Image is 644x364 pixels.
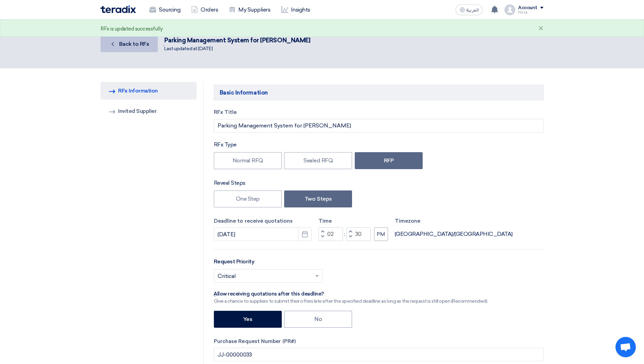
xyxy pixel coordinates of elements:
div: Give a chance to suppliers to submit their offers late after the specified deadline as long as th... [214,298,487,305]
div: . [100,33,544,55]
div: Last updated at [DATE] [164,45,310,52]
a: Insights [276,2,316,17]
a: Invited Supplier [100,102,197,120]
input: e.g. New ERP System, Server Visualization Project... [214,119,544,133]
label: Timezone [395,217,513,225]
a: My Suppliers [223,2,276,17]
span: Back to RFx [119,41,149,47]
label: Request Priority [214,258,254,266]
div: : [343,230,346,238]
div: × [538,25,544,33]
label: Sealed RFQ [284,152,352,169]
a: Back to RFx [100,36,158,52]
label: Two Steps [284,190,352,207]
div: RFx is updated successfully [100,25,163,33]
h5: Basic Information [214,85,544,100]
div: Hissa [518,11,544,14]
img: Teradix logo [100,5,136,13]
div: Open chat [615,337,636,357]
div: [GEOGRAPHIC_DATA]/[GEOGRAPHIC_DATA] [395,230,513,238]
label: Yes [214,311,282,328]
div: Account [518,5,537,11]
input: Hours [318,227,343,241]
a: RFx Information [100,82,197,100]
input: Add your internal PR# ex. (1234, 3444, 4344)(Optional) [214,348,544,361]
label: RFP [355,152,423,169]
input: Minutes [346,227,371,241]
div: Reveal Steps [214,179,544,187]
div: RFx Type [214,141,544,149]
label: Time [318,217,388,225]
label: RFx Title [214,108,544,116]
label: Deadline to receive quotations [214,217,312,225]
label: No [284,311,352,328]
input: yyyy-mm-dd [214,227,312,241]
a: Orders [186,2,223,17]
button: PM [374,227,388,241]
span: العربية [466,8,479,13]
a: Sourcing [144,2,186,17]
div: Parking Management System for [PERSON_NAME] [164,36,310,45]
label: Normal RFQ [214,152,282,169]
img: profile_test.png [504,4,515,15]
label: One Step [214,190,282,207]
div: ِAllow receiving quotations after this deadline? [214,291,487,298]
button: العربية [456,4,483,15]
label: Purchase Request Number (PR#) [214,338,544,345]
